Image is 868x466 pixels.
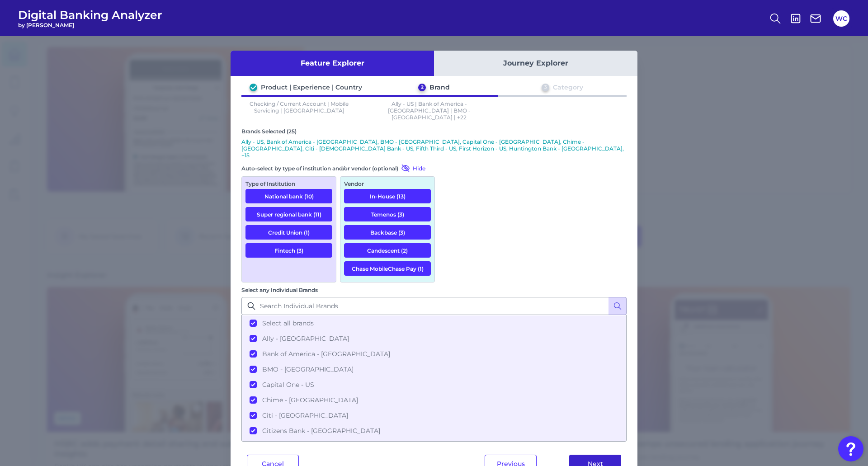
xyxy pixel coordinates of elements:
div: Brands Selected (25) [241,128,627,135]
button: Open Resource Center [838,436,863,461]
div: Category [553,83,583,91]
button: Credit Union (1) [245,225,332,240]
button: In-House (13) [344,189,431,203]
div: Vendor [344,180,431,187]
div: Type of Institution [245,180,332,187]
span: BMO - [GEOGRAPHIC_DATA] [262,365,354,373]
button: Ally - [GEOGRAPHIC_DATA] [242,331,626,346]
button: Candescent (2) [344,243,431,258]
span: Chime - [GEOGRAPHIC_DATA] [262,396,358,404]
div: 2 [418,84,426,91]
div: 3 [542,84,549,91]
div: Product | Experience | Country [261,83,362,91]
button: Select all brands [242,315,626,331]
button: Chime - [GEOGRAPHIC_DATA] [242,392,626,408]
p: Checking / Current Account | Mobile Servicing | [GEOGRAPHIC_DATA] [241,100,357,121]
button: BMO - [GEOGRAPHIC_DATA] [242,362,626,377]
span: Bank of America - [GEOGRAPHIC_DATA] [262,350,390,358]
button: Fifth Third - US [242,438,626,454]
span: Capital One - US [262,381,314,389]
button: WC [833,10,849,27]
button: Capital One - US [242,377,626,392]
button: Journey Explorer [434,51,637,76]
button: Chase MobileChase Pay (1) [344,261,431,276]
input: Search Individual Brands [241,297,627,315]
label: Select any Individual Brands [241,287,318,293]
span: Citi - [GEOGRAPHIC_DATA] [262,411,348,419]
button: Bank of America - [GEOGRAPHIC_DATA] [242,346,626,362]
span: Ally - [GEOGRAPHIC_DATA] [262,334,349,343]
button: Hide [398,164,425,173]
button: Fintech (3) [245,243,332,258]
button: Citi - [GEOGRAPHIC_DATA] [242,408,626,423]
p: Ally - US, Bank of America - [GEOGRAPHIC_DATA], BMO - [GEOGRAPHIC_DATA], Capital One - [GEOGRAPHI... [241,138,627,159]
p: Ally - US | Bank of America - [GEOGRAPHIC_DATA] | BMO - [GEOGRAPHIC_DATA] | +22 [372,100,487,121]
button: Citizens Bank - [GEOGRAPHIC_DATA] [242,423,626,438]
div: Brand [429,83,450,91]
button: Super regional bank (11) [245,207,332,221]
button: Temenos (3) [344,207,431,221]
span: Digital Banking Analyzer [18,8,162,22]
button: Backbase (3) [344,225,431,240]
button: National bank (10) [245,189,332,203]
span: by [PERSON_NAME] [18,22,162,28]
span: Citizens Bank - [GEOGRAPHIC_DATA] [262,427,380,435]
button: Feature Explorer [231,51,434,76]
div: Auto-select by type of institution and/or vendor (optional) [241,164,435,173]
span: Select all brands [262,319,314,327]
